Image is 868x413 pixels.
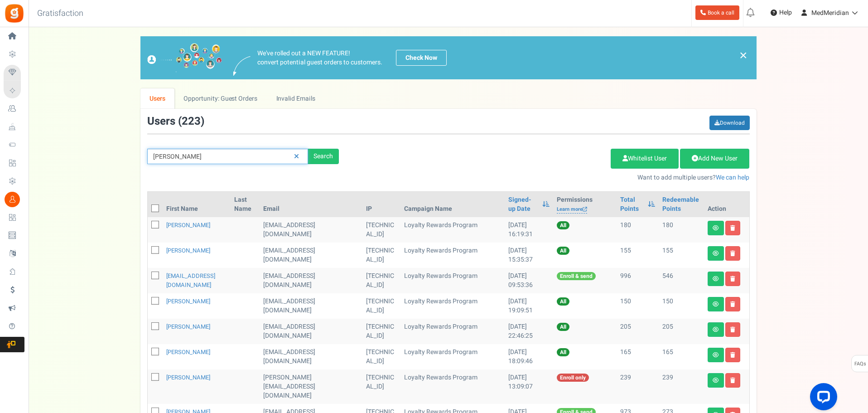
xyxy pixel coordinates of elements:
[505,369,554,404] td: [DATE] 13:09:07
[400,344,505,369] td: Loyalty Rewards Program
[659,319,704,344] td: 205
[289,149,304,165] a: Reset
[709,116,750,130] a: Download
[617,268,659,293] td: 996
[659,344,704,369] td: 165
[611,149,679,169] a: Whitelist User
[505,243,554,268] td: [DATE] 15:35:37
[659,293,704,319] td: 150
[713,225,719,231] i: View details
[362,268,400,293] td: [TECHNICAL_ID]
[260,217,362,243] td: [EMAIL_ADDRESS][DOMAIN_NAME]
[620,195,644,214] a: Total Points
[695,5,739,20] a: Book a call
[730,378,735,383] i: Delete user
[174,88,266,109] a: Opportunity: Guest Orders
[659,217,704,243] td: 180
[362,319,400,344] td: [TECHNICAL_ID]
[659,369,704,404] td: 239
[362,217,400,243] td: [TECHNICAL_ID]
[400,293,505,319] td: Loyalty Rewards Program
[147,43,222,73] img: images
[400,369,505,404] td: Loyalty Rewards Program
[147,149,308,164] input: Search by email or name
[854,355,866,373] span: FAQs
[557,206,587,214] a: Learn more
[231,192,260,217] th: Last Name
[166,373,210,382] a: [PERSON_NAME]
[617,243,659,268] td: 155
[713,327,719,332] i: View details
[163,192,231,217] th: First Name
[557,297,569,306] span: All
[166,348,210,356] a: [PERSON_NAME]
[166,297,210,306] a: [PERSON_NAME]
[362,344,400,369] td: [TECHNICAL_ID]
[362,192,400,217] th: IP
[617,217,659,243] td: 180
[260,268,362,293] td: [EMAIL_ADDRESS][DOMAIN_NAME]
[505,268,554,293] td: [DATE] 09:53:36
[505,217,554,243] td: [DATE] 16:19:31
[400,217,505,243] td: Loyalty Rewards Program
[362,293,400,319] td: [TECHNICAL_ID]
[308,149,339,164] div: Search
[716,173,749,182] a: We can help
[505,344,554,369] td: [DATE] 18:09:46
[260,369,362,404] td: [PERSON_NAME][EMAIL_ADDRESS][DOMAIN_NAME]
[4,3,24,24] img: Gratisfaction
[617,369,659,404] td: 239
[147,116,204,127] h3: Users ( )
[260,243,362,268] td: [EMAIL_ADDRESS][DOMAIN_NAME]
[557,221,569,229] span: All
[617,293,659,319] td: 150
[557,323,569,331] span: All
[713,352,719,358] i: View details
[362,369,400,404] td: [TECHNICAL_ID]
[557,348,569,356] span: All
[267,88,324,109] a: Invalid Emails
[713,378,719,383] i: View details
[257,49,382,67] p: We've rolled out a NEW FEATURE! convert potential guest orders to customers.
[713,301,719,307] i: View details
[140,88,175,109] a: Users
[166,246,210,255] a: [PERSON_NAME]
[233,56,251,76] img: images
[352,173,750,182] p: Want to add multiple users?
[400,268,505,293] td: Loyalty Rewards Program
[662,195,700,214] a: Redeemable Points
[505,319,554,344] td: [DATE] 22:46:25
[400,192,505,217] th: Campaign Name
[557,374,589,382] span: Enroll only
[182,113,201,129] span: 223
[777,8,792,17] span: Help
[400,319,505,344] td: Loyalty Rewards Program
[166,322,210,331] a: [PERSON_NAME]
[508,195,538,214] a: Signed-up Date
[260,344,362,369] td: [EMAIL_ADDRESS][DOMAIN_NAME]
[713,251,719,256] i: View details
[659,243,704,268] td: 155
[713,276,719,282] i: View details
[659,268,704,293] td: 546
[396,50,447,66] a: Check Now
[557,247,569,255] span: All
[730,225,735,231] i: Delete user
[739,50,747,61] a: ×
[166,272,215,289] a: [EMAIL_ADDRESS][DOMAIN_NAME]
[680,149,749,169] a: Add New User
[811,8,849,18] span: MedMeridian
[557,272,596,280] span: Enroll & send
[704,192,749,217] th: Action
[505,293,554,319] td: [DATE] 19:09:51
[617,344,659,369] td: 165
[617,319,659,344] td: 205
[730,276,735,282] i: Delete user
[767,5,796,20] a: Help
[27,5,93,23] h3: Gratisfaction
[260,192,362,217] th: Email
[260,319,362,344] td: [EMAIL_ADDRESS][DOMAIN_NAME]
[166,221,210,229] a: [PERSON_NAME]
[400,243,505,268] td: Loyalty Rewards Program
